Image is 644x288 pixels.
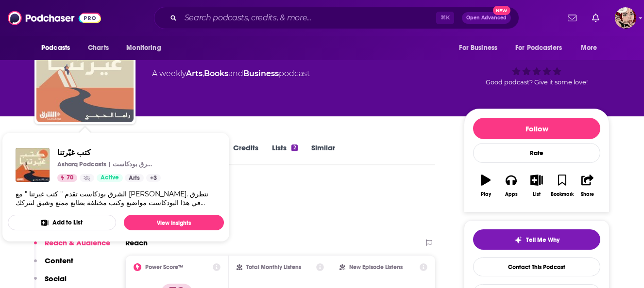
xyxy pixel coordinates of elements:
a: Active [97,174,123,182]
a: Show notifications dropdown [564,10,580,26]
button: Add to List [8,215,116,230]
a: Lists2 [272,143,297,165]
p: Social [45,274,67,283]
button: open menu [34,39,83,57]
input: Search podcasts, credits, & more... [181,10,436,26]
div: Search podcasts, credits, & more... [154,7,519,29]
button: open menu [452,39,509,57]
img: Podchaser - Follow, Share and Rate Podcasts [8,9,101,27]
a: +3 [146,174,161,182]
span: Good podcast? Give it some love! [486,79,588,86]
span: , [203,69,204,78]
h2: Total Monthly Listens [246,264,301,271]
div: Share [581,192,594,197]
span: Tell Me Why [526,236,559,244]
div: 2 [291,144,297,151]
span: Logged in as NBM-Suzi [615,7,636,29]
span: and [228,69,243,78]
a: Contact This Podcast [473,257,600,276]
p: Asharq Podcasts | الشرق بودكاست [57,160,154,168]
span: Charts [88,41,109,55]
a: 70 [57,174,77,182]
button: List [524,168,549,203]
div: Bookmark [551,192,574,197]
button: tell me why sparkleTell Me Why [473,229,600,250]
div: Play [481,192,491,197]
a: Similar [311,143,335,165]
h2: New Episode Listens [349,264,403,271]
span: New [493,6,510,15]
button: Content [34,256,73,274]
button: open menu [509,39,576,57]
a: Show notifications dropdown [588,10,603,26]
button: Apps [498,168,524,203]
span: For Podcasters [515,41,562,55]
div: A weekly podcast [152,68,310,80]
span: Monitoring [126,41,161,55]
span: For Business [459,41,497,55]
div: Rate [473,143,600,163]
div: الشرق بودكاست تقدم " كتب غیرتنا " مع [PERSON_NAME]. نتطرق في ھذا البودكاست مواضیع وكتب مختلفة بطا... [16,190,216,207]
div: List [533,192,541,197]
p: Content [45,256,73,265]
h2: Power Score™ [145,264,183,271]
span: ⌘ K [436,12,454,24]
span: 70 [67,173,73,183]
a: Business [243,69,279,78]
img: كتب غيّرتنا [36,25,134,122]
button: Bookmark [549,168,575,203]
span: More [581,41,597,55]
a: كتب غيّرتنا [57,148,161,157]
img: كتب غيّرتنا [16,148,50,182]
button: Share [575,168,600,203]
a: Arts [125,174,144,182]
div: 70Good podcast? Give it some love! [464,32,610,92]
a: Books [204,69,228,78]
button: Show profile menu [615,7,636,29]
span: Open Advanced [466,16,507,20]
a: View Insights [124,215,224,230]
img: User Profile [615,7,636,29]
button: open menu [574,39,610,57]
img: tell me why sparkle [514,236,522,244]
button: Play [473,168,498,203]
div: Apps [505,192,518,197]
span: Active [101,173,119,183]
a: Arts [186,69,203,78]
span: Podcasts [41,41,70,55]
a: Charts [82,39,115,57]
button: open menu [119,39,173,57]
button: Follow [473,118,600,139]
a: Credits [233,143,258,165]
button: Open AdvancedNew [462,12,511,24]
